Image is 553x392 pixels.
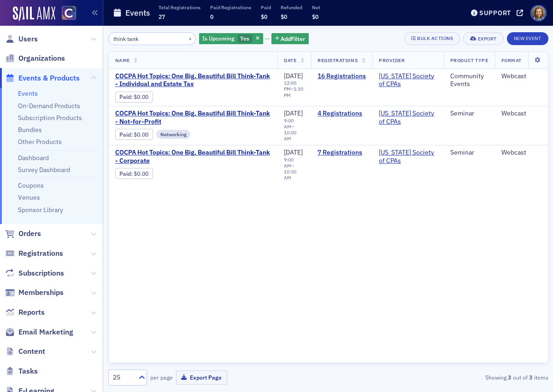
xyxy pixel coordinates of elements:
div: Webcast [501,72,541,81]
span: $0.00 [134,170,148,177]
span: Profile [530,5,547,21]
a: Tasks [5,366,38,376]
div: Community Events [450,72,488,88]
label: per page [150,373,173,381]
a: Organizations [5,53,65,63]
span: Subscriptions [18,268,64,278]
span: : [119,131,134,138]
h1: Events [125,7,150,18]
a: Sponsor Library [18,206,63,214]
button: AddFilter [271,33,309,45]
a: Memberships [5,288,64,298]
p: Paid [261,4,271,11]
p: Refunded [281,4,302,11]
a: Paid [119,131,131,138]
a: Reports [5,307,45,317]
a: Subscription Products [18,114,82,122]
span: Content [18,346,45,357]
span: $0 [281,13,287,20]
a: [US_STATE] Society of CPAs [379,149,437,165]
div: – [284,157,305,181]
div: Paid: 4 - $0 [115,129,153,140]
a: Subscriptions [5,268,64,278]
img: SailAMX [13,6,55,21]
a: Events & Products [5,73,80,83]
span: 27 [159,13,165,20]
div: Bulk Actions [417,36,453,41]
span: [DATE] [284,109,303,117]
span: Organizations [18,53,65,63]
time: 1:30 PM [284,86,303,98]
span: Yes [240,35,249,42]
a: Coupons [18,181,44,190]
a: Other Products [18,138,62,146]
span: $0 [261,13,267,20]
a: New Event [507,34,548,42]
div: – [284,80,305,98]
div: Seminar [450,149,488,157]
strong: 3 [506,373,513,381]
span: Colorado Society of CPAs [379,110,437,126]
a: [US_STATE] Society of CPAs [379,110,437,126]
span: Orders [18,229,41,239]
img: SailAMX [62,6,76,20]
span: Add Filter [281,35,305,43]
a: Content [5,346,45,357]
a: COCPA Hot Topics: One Big, Beautiful Bill Think-Tank - Corporate [115,149,271,165]
a: Paid [119,170,131,177]
a: 4 Registrations [318,110,366,118]
span: Colorado Society of CPAs [379,149,437,165]
a: Orders [5,229,41,239]
a: Email Marketing [5,327,73,337]
div: Paid: 16 - $0 [115,92,153,103]
span: Colorado Society of CPAs [379,72,437,88]
time: 9:00 AM [284,117,294,130]
div: Networking [156,130,191,139]
button: New Event [507,32,548,45]
a: On-Demand Products [18,102,80,110]
span: : [119,170,134,177]
a: Registrations [5,248,63,259]
div: Webcast [501,110,541,118]
a: [US_STATE] Society of CPAs [379,72,437,88]
div: 25 [113,373,133,382]
p: Paid Registrations [210,4,251,11]
a: Survey Dashboard [18,166,70,174]
span: Name [115,57,130,63]
a: Dashboard [18,154,49,162]
time: 9:00 AM [284,156,294,169]
span: $0 [312,13,318,20]
span: Events & Products [18,73,80,83]
strong: 3 [528,373,534,381]
div: Yes [199,33,263,45]
div: Export [478,36,497,41]
a: COCPA Hot Topics: One Big, Beautiful Bill Think-Tank - Individual and Estate Tax [115,72,271,88]
div: Showing out of items [408,373,548,381]
span: Memberships [18,288,64,298]
span: [DATE] [284,148,303,156]
a: View Homepage [55,6,76,22]
span: Reports [18,307,45,317]
span: Registrations [18,248,63,259]
span: Date [284,57,296,63]
span: Registrations [318,57,358,63]
div: Paid: 7 - $0 [115,168,153,179]
p: Net [312,4,320,11]
span: $0.00 [134,93,148,100]
div: Webcast [501,149,541,157]
time: 10:30 AM [284,168,296,181]
a: Events [18,89,38,98]
span: Format [501,57,522,63]
div: – [284,118,305,142]
a: Bundles [18,126,42,134]
button: Export [463,32,503,45]
a: COCPA Hot Topics: One Big, Beautiful Bill Think-Tank - Not-for-Profit [115,110,271,126]
span: Provider [379,57,405,63]
span: 0 [210,13,213,20]
a: Paid [119,93,131,100]
div: Seminar [450,110,488,118]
